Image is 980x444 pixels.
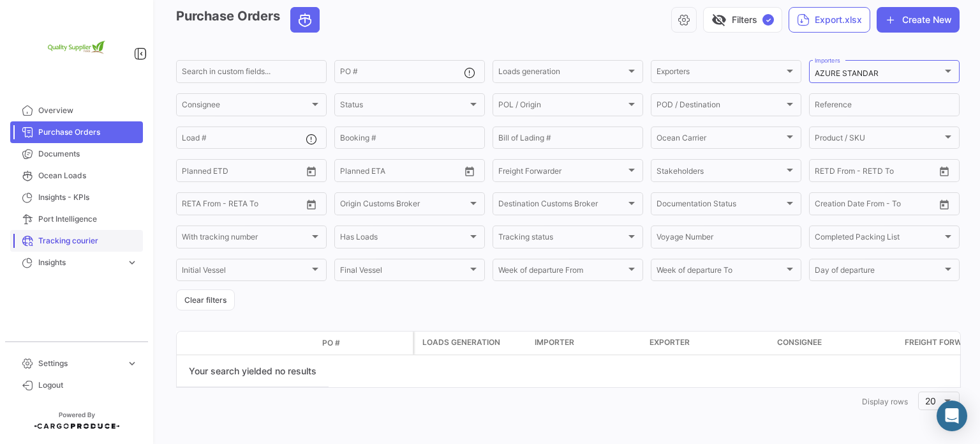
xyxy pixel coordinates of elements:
[422,337,500,348] span: Loads generation
[340,201,468,210] span: Origin Customs Broker
[657,268,784,277] span: Week of departure To
[234,338,317,348] datatable-header-cell: Doc. Status
[302,195,321,214] button: Open calendar
[777,337,822,348] span: Consignee
[711,12,727,27] span: visibility_off
[38,257,121,268] span: Insights
[10,143,143,165] a: Documents
[498,268,626,277] span: Week of departure From
[815,68,879,78] mat-select-trigger: AZURE STANDAR
[657,102,784,111] span: POD / Destination
[38,358,121,369] span: Settings
[322,337,340,349] span: PO #
[176,289,235,310] button: Clear filters
[202,338,234,348] datatable-header-cell: Transport mode
[925,395,936,406] span: 20
[815,268,942,277] span: Day of departure
[176,7,323,33] h3: Purchase Orders
[302,162,321,181] button: Open calendar
[498,201,626,210] span: Destination Customs Broker
[182,201,200,210] input: From
[657,69,784,78] span: Exporters
[935,195,954,214] button: Open calendar
[209,201,266,210] input: To
[340,268,468,277] span: Final Vessel
[762,14,774,26] span: ✓
[126,257,138,268] span: expand_more
[815,168,833,177] input: From
[126,358,138,369] span: expand_more
[862,397,908,406] span: Display rows
[182,268,309,277] span: Initial Vessel
[498,69,626,78] span: Loads generation
[789,7,870,33] button: Export.xlsx
[367,168,424,177] input: To
[815,135,942,144] span: Product / SKU
[38,170,138,181] span: Ocean Loads
[498,168,626,177] span: Freight Forwarder
[317,332,413,354] datatable-header-cell: PO #
[815,234,942,243] span: Completed Packing List
[182,168,200,177] input: From
[657,201,784,210] span: Documentation Status
[498,234,626,243] span: Tracking status
[291,8,319,32] button: Ocean
[498,102,626,111] span: POL / Origin
[38,192,138,203] span: Insights - KPIs
[38,379,138,391] span: Logout
[10,165,143,187] a: Ocean Loads
[38,148,138,160] span: Documents
[10,121,143,143] a: Purchase Orders
[45,15,108,79] img: 2e1e32d8-98e2-4bbc-880e-a7f20153c351.png
[644,332,772,355] datatable-header-cell: Exporter
[340,234,468,243] span: Has Loads
[182,234,309,243] span: With tracking number
[815,201,833,210] input: From
[10,187,143,208] a: Insights - KPIs
[657,135,784,144] span: Ocean Carrier
[38,105,138,116] span: Overview
[38,126,138,138] span: Purchase Orders
[877,7,960,33] button: Create New
[177,355,329,387] div: Your search yielded no results
[842,201,899,210] input: To
[182,102,309,111] span: Consignee
[935,162,954,181] button: Open calendar
[650,337,690,348] span: Exporter
[10,208,143,230] a: Port Intelligence
[38,213,138,225] span: Port Intelligence
[340,102,468,111] span: Status
[38,235,138,247] span: Tracking courier
[415,332,530,355] datatable-header-cell: Loads generation
[772,332,900,355] datatable-header-cell: Consignee
[842,168,899,177] input: To
[10,100,143,121] a: Overview
[209,168,266,177] input: To
[530,332,644,355] datatable-header-cell: Importer
[535,337,574,348] span: Importer
[460,162,479,181] button: Open calendar
[703,7,782,33] button: visibility_offFilters✓
[937,401,967,431] div: Abrir Intercom Messenger
[340,168,358,177] input: From
[10,230,143,252] a: Tracking courier
[657,168,784,177] span: Stakeholders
